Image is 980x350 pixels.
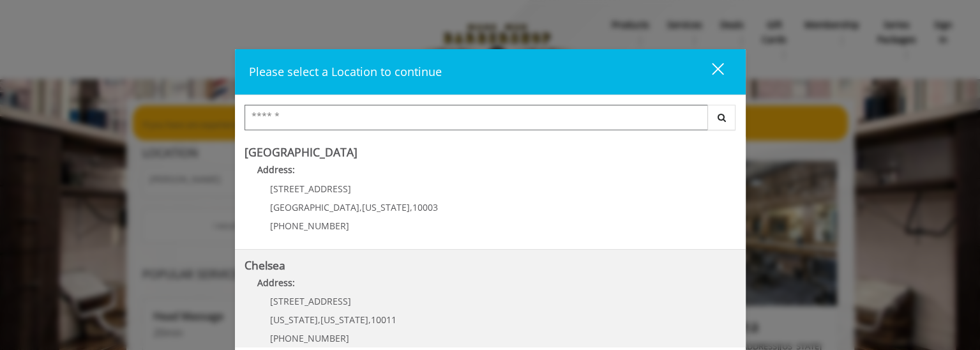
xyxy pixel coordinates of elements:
[245,105,708,130] input: Search Center
[362,201,410,213] span: [US_STATE]
[245,105,736,137] div: Center Select
[697,62,723,81] div: close dialog
[688,59,732,85] button: close dialog
[714,113,729,122] i: Search button
[257,164,295,176] b: Address:
[368,314,371,326] span: ,
[245,257,285,273] b: Chelsea
[320,314,368,326] span: [US_STATE]
[270,220,349,232] span: [PHONE_NUMBER]
[270,201,359,213] span: [GEOGRAPHIC_DATA]
[257,277,295,289] b: Address:
[318,314,320,326] span: ,
[270,314,318,326] span: [US_STATE]
[412,201,438,213] span: 10003
[410,201,412,213] span: ,
[270,295,351,307] span: [STREET_ADDRESS]
[270,183,351,195] span: [STREET_ADDRESS]
[359,201,362,213] span: ,
[270,332,349,344] span: [PHONE_NUMBER]
[245,144,358,160] b: [GEOGRAPHIC_DATA]
[371,314,396,326] span: 10011
[249,64,442,79] span: Please select a Location to continue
